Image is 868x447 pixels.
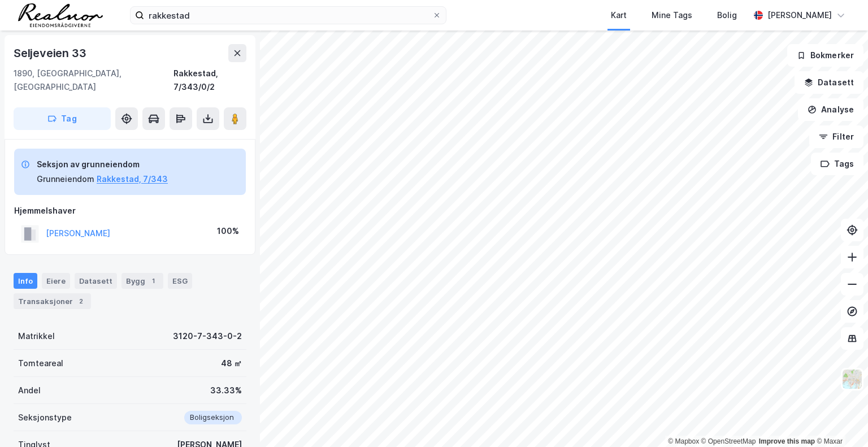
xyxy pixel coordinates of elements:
[701,437,756,445] a: OpenStreetMap
[18,3,103,27] img: realnor-logo.934646d98de889bb5806.png
[147,275,159,287] div: 1
[173,67,246,94] div: Rakkestad, 7/343/0/2
[37,158,168,171] div: Seksjon av grunneiendom
[795,71,863,94] button: Datasett
[668,437,699,445] a: Mapbox
[767,8,832,22] div: [PERSON_NAME]
[37,172,94,186] div: Grunneiendom
[18,329,55,343] div: Matrikkel
[809,125,863,148] button: Filter
[221,357,242,370] div: 48 ㎡
[173,329,242,343] div: 3120-7-343-0-2
[798,98,863,121] button: Analyse
[75,296,86,307] div: 2
[717,8,737,22] div: Bolig
[14,273,37,289] div: Info
[787,44,863,67] button: Bokmerker
[217,224,239,238] div: 100%
[14,44,88,62] div: Seljeveien 33
[168,273,192,289] div: ESG
[18,384,41,397] div: Andel
[97,172,168,186] button: Rakkestad, 7/343
[811,153,863,175] button: Tags
[14,67,173,94] div: 1890, [GEOGRAPHIC_DATA], [GEOGRAPHIC_DATA]
[42,273,70,289] div: Eiere
[759,437,815,445] a: Improve this map
[811,393,868,447] iframe: Chat Widget
[18,357,63,370] div: Tomteareal
[144,7,432,24] input: Søk på adresse, matrikkel, gårdeiere, leietakere eller personer
[14,107,111,130] button: Tag
[121,273,163,289] div: Bygg
[18,411,72,424] div: Seksjonstype
[14,293,91,309] div: Transaksjoner
[75,273,117,289] div: Datasett
[210,384,242,397] div: 33.33%
[14,204,246,218] div: Hjemmelshaver
[811,393,868,447] div: Kontrollprogram for chat
[652,8,692,22] div: Mine Tags
[841,368,863,390] img: Z
[611,8,627,22] div: Kart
